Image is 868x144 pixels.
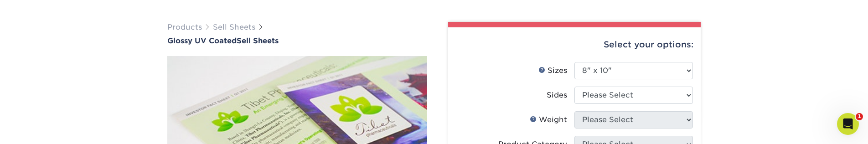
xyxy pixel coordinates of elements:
div: Sides [547,90,567,101]
a: Glossy UV CoatedSell Sheets [167,36,427,45]
a: Products [167,23,202,31]
h1: Sell Sheets [167,36,427,45]
div: Sizes [538,65,567,76]
span: 1 [856,113,863,120]
div: Weight [530,114,567,125]
iframe: Intercom live chat [837,113,859,135]
iframe: Google Customer Reviews [2,116,77,141]
span: Glossy UV Coated [167,36,237,45]
a: Sell Sheets [213,23,255,31]
div: Select your options: [455,27,693,62]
